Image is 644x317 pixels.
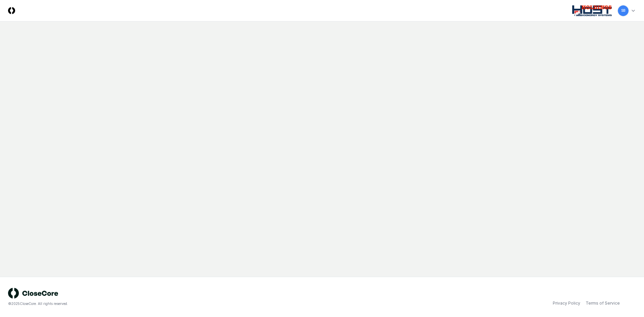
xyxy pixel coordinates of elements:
[621,8,625,13] span: SB
[617,5,629,17] button: SB
[8,288,58,299] img: logo
[553,300,580,306] a: Privacy Policy
[586,300,620,306] a: Terms of Service
[8,301,322,306] div: © 2025 CloseCore. All rights reserved.
[8,7,15,14] img: Logo
[572,5,612,16] img: Host NA Holdings logo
